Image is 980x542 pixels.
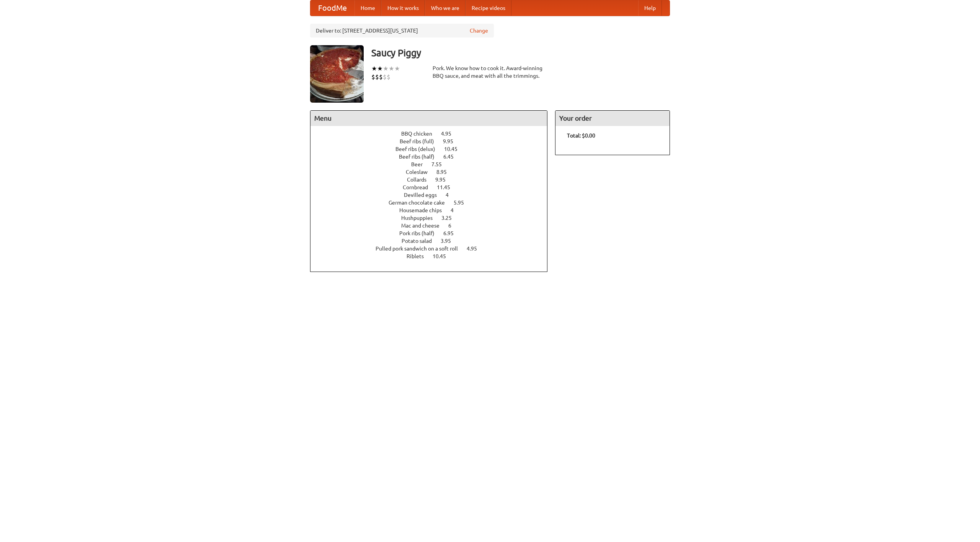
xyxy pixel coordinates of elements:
a: Coleslaw 8.95 [406,169,461,175]
span: German chocolate cake [389,200,452,206]
span: Beef ribs (full) [400,138,442,144]
span: 3.25 [441,215,459,221]
a: Home [354,0,381,16]
span: Collards [407,177,434,183]
span: 6.45 [443,154,461,160]
span: Beef ribs (delux) [395,146,443,152]
li: ★ [394,64,400,73]
li: $ [375,73,379,81]
li: ★ [377,64,383,73]
a: Devilled eggs 4 [404,192,463,198]
li: $ [379,73,383,81]
span: BBQ chicken [401,131,440,137]
li: $ [383,73,387,81]
span: 8.95 [436,169,454,175]
a: Riblets 10.45 [407,253,460,259]
span: Pulled pork sandwich on a soft roll [376,246,465,252]
b: Total: $0.00 [567,133,595,139]
span: Devilled eggs [404,192,444,198]
a: Pork ribs (half) 6.95 [399,230,468,236]
a: Change [470,27,488,34]
span: Potato salad [402,238,439,244]
a: Who we are [425,0,465,16]
a: Beef ribs (delux) 10.45 [395,146,472,152]
a: FoodMe [310,0,354,16]
span: 4.95 [441,131,459,137]
span: Pork ribs (half) [399,230,442,236]
span: 4 [451,207,461,213]
h4: Your order [555,111,670,126]
span: 10.45 [433,253,454,259]
li: ★ [383,64,389,73]
a: Recipe videos [465,0,511,16]
li: $ [371,73,375,81]
a: Collards 9.95 [407,177,460,183]
img: angular.jpg [310,45,364,103]
a: Beer 7.55 [411,161,456,167]
span: 9.95 [443,138,461,144]
li: $ [387,73,390,81]
a: Beef ribs (full) 9.95 [400,138,467,144]
li: ★ [389,64,394,73]
span: Housemade chips [399,207,449,213]
a: Hushpuppies 3.25 [401,215,466,221]
a: Help [638,0,662,16]
a: BBQ chicken 4.95 [401,131,465,137]
span: 4.95 [467,246,485,252]
a: Mac and cheese 6 [401,223,465,229]
a: Housemade chips 4 [399,207,468,213]
div: Pork. We know how to cook it. Award-winning BBQ sauce, and meat with all the trimmings. [433,64,547,80]
a: Pulled pork sandwich on a soft roll 4.95 [376,246,491,252]
span: 10.45 [444,146,465,152]
a: Cornbread 11.45 [403,184,464,190]
a: Potato salad 3.95 [402,238,465,244]
span: 3.95 [441,238,459,244]
span: Mac and cheese [401,223,447,229]
span: 6.95 [443,230,461,236]
span: Riblets [407,253,431,259]
span: 6 [448,223,459,229]
span: 11.45 [437,184,458,190]
span: 5.95 [454,200,472,206]
span: Beer [411,161,430,167]
div: Deliver to: [STREET_ADDRESS][US_STATE] [310,24,494,38]
a: Beef ribs (half) 6.45 [399,154,468,160]
span: 7.55 [431,161,449,167]
li: ★ [371,64,377,73]
span: Beef ribs (half) [399,154,442,160]
a: How it works [381,0,425,16]
span: 9.95 [435,177,453,183]
h3: Saucy Piggy [371,45,670,61]
span: Hushpuppies [401,215,440,221]
a: German chocolate cake 5.95 [389,200,478,206]
span: 4 [446,192,456,198]
span: Coleslaw [406,169,435,175]
span: Cornbread [403,184,436,190]
h4: Menu [310,111,547,126]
